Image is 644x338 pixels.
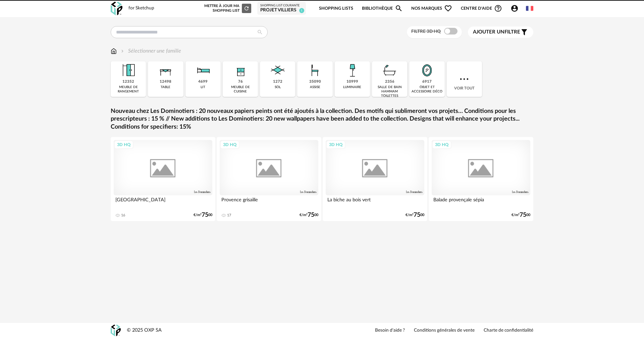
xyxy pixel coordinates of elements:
a: Conditions générales de vente [414,328,475,334]
div: 6917 [422,79,432,84]
div: luminaire [343,85,361,89]
a: 3D HQ La biche au bois vert €/m²7500 [323,137,427,221]
img: svg+xml;base64,PHN2ZyB3aWR0aD0iMTYiIGhlaWdodD0iMTciIHZpZXdCb3g9IjAgMCAxNiAxNyIgZmlsbD0ibm9uZSIgeG... [111,47,117,55]
div: salle de bain hammam toilettes [374,85,405,98]
div: PROJET VILLIERS [260,7,303,13]
div: [GEOGRAPHIC_DATA] [114,195,212,209]
div: 10999 [346,79,358,84]
span: Account Circle icon [511,4,522,12]
div: Balade provençale sépia [432,195,530,209]
span: 75 [520,213,526,217]
img: Meuble%20de%20rangement.png [119,61,138,79]
img: Assise.png [306,61,324,79]
span: 75 [202,213,208,217]
div: €/m² 00 [512,213,530,217]
img: Rangement.png [231,61,250,79]
div: €/m² 00 [194,213,212,217]
span: 75 [414,213,420,217]
a: 3D HQ [GEOGRAPHIC_DATA] 16 €/m²7500 [111,137,215,221]
a: BibliothèqueMagnify icon [362,1,403,16]
span: Nos marques [411,1,452,16]
div: 16 [121,213,125,218]
img: Miroir.png [418,61,436,79]
span: Ajouter un [473,29,504,35]
div: €/m² 00 [406,213,424,217]
img: OXP [111,2,122,15]
img: svg+xml;base64,PHN2ZyB3aWR0aD0iMTYiIGhlaWdodD0iMTYiIHZpZXdCb3g9IjAgMCAxNiAxNiIgZmlsbD0ibm9uZSIgeG... [120,47,125,55]
img: more.7b13dc1.svg [458,73,470,85]
a: Shopping Lists [319,1,353,16]
div: Mettre à jour ma Shopping List [203,4,251,13]
span: Help Circle Outline icon [494,4,502,12]
div: 12352 [122,79,134,84]
span: Centre d'aideHelp Circle Outline icon [461,4,502,12]
span: Account Circle icon [511,4,519,12]
div: 2356 [385,79,394,84]
span: 75 [308,213,314,217]
div: €/m² 00 [300,213,318,217]
div: sol [275,85,281,89]
img: Literie.png [194,61,212,79]
div: table [161,85,170,89]
a: Charte de confidentialité [484,328,533,334]
span: Magnify icon [395,4,403,12]
div: Provence grisaille [220,195,318,209]
div: 17 [227,213,231,218]
a: 3D HQ Provence grisaille 17 €/m²7500 [217,137,321,221]
div: for Sketchup [128,5,154,11]
div: assise [310,85,320,89]
img: fr [526,5,533,12]
a: Shopping List courante PROJET VILLIERS 1 [260,4,303,13]
div: objet et accessoire déco [411,85,442,94]
div: 3D HQ [114,140,133,149]
div: Voir tout [447,61,482,97]
div: 3D HQ [432,140,451,149]
button: Ajouter unfiltre Filter icon [468,26,533,38]
div: lit [201,85,205,89]
div: 76 [238,79,243,84]
div: 3D HQ [220,140,239,149]
div: meuble de rangement [113,85,144,94]
img: OXP [111,325,121,336]
div: Shopping List courante [260,4,303,8]
div: 4699 [198,79,208,84]
img: Salle%20de%20bain.png [381,61,399,79]
span: Filter icon [520,28,528,36]
div: 35090 [309,79,321,84]
span: Refresh icon [244,6,250,10]
span: Filtre 3D HQ [411,29,441,34]
div: 12498 [160,79,171,84]
div: Sélectionner une famille [120,47,181,55]
a: Besoin d'aide ? [375,328,405,334]
div: meuble de cuisine [225,85,256,94]
span: Heart Outline icon [444,4,452,12]
div: 1272 [273,79,282,84]
div: © 2025 OXP SA [127,327,162,334]
div: 3D HQ [326,140,345,149]
a: Nouveau chez Les Dominotiers : 20 nouveaux papiers peints ont été ajoutés à la collection. Des mo... [111,108,533,131]
span: 1 [299,8,304,13]
img: Luminaire.png [343,61,361,79]
div: La biche au bois vert [326,195,424,209]
img: Sol.png [269,61,287,79]
a: 3D HQ Balade provençale sépia €/m²7500 [429,137,533,221]
img: Table.png [157,61,175,79]
span: filtre [473,29,520,36]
